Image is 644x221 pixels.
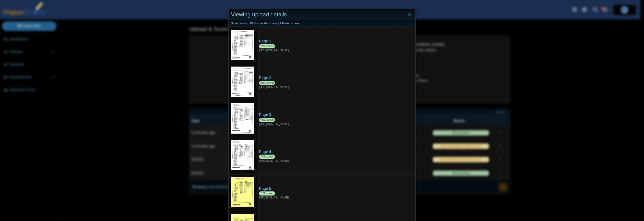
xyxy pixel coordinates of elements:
img: 3205454_OCTOBER_10_2025T14_43_3_623000000.jpeg [231,177,254,207]
span: Success [259,118,275,122]
div: [URL][DOMAIN_NAME] [259,118,413,126]
a: Page 1 Success [URL][DOMAIN_NAME] [257,36,415,55]
div: Scan results: 90 Successful scans | 2 Failed scans [229,20,415,27]
div: Page 1 [259,39,413,44]
span: Success [259,191,275,196]
span: Success [259,81,275,85]
a: Page 2 Success [URL][DOMAIN_NAME] [257,73,415,91]
a: Page 3 Success [URL][DOMAIN_NAME] [257,110,415,128]
div: Page 4 [259,149,413,154]
a: Page 4 Success [URL][DOMAIN_NAME] [257,147,415,165]
div: [URL][DOMAIN_NAME] [259,191,413,200]
div: [URL][DOMAIN_NAME] [259,44,413,52]
div: Page 5 [259,186,413,191]
div: Viewing upload details [229,9,415,20]
img: 3205447_OCTOBER_10_2025T14_42_40_932000000.jpeg [231,103,254,134]
img: 3205448_OCTOBER_10_2025T14_42_58_811000000.jpeg [231,67,254,97]
span: Success [259,154,275,159]
img: 3205446_OCTOBER_10_2025T14_42_39_663000000.jpeg [231,30,254,60]
div: Page 2 [259,75,413,81]
a: Page 5 Success [URL][DOMAIN_NAME] [257,184,415,202]
div: [URL][DOMAIN_NAME] [259,154,413,163]
img: 3205450_OCTOBER_10_2025T14_43_1_94000000.jpeg [231,140,254,171]
div: [URL][DOMAIN_NAME] [259,81,413,89]
a: Close [406,11,413,19]
div: Page 3 [259,112,413,117]
span: Success [259,44,275,49]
